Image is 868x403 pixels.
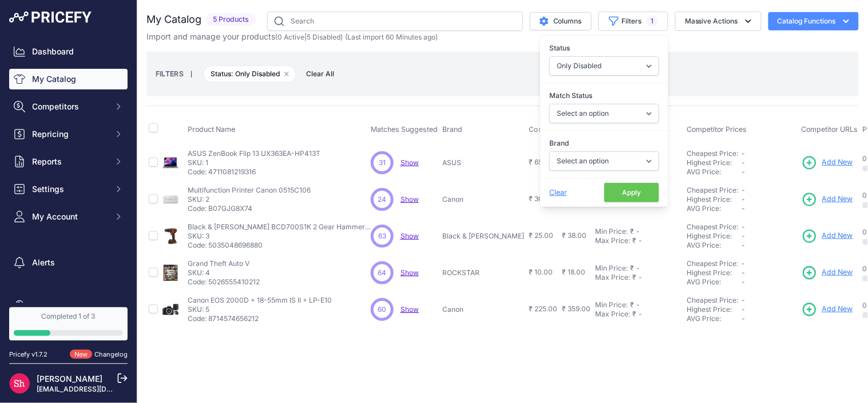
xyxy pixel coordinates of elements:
[802,125,858,134] span: Competitor URLs
[9,206,128,227] button: My Account
[687,305,742,314] div: Highest Price:
[188,268,260,277] p: SKU: 4
[188,158,320,167] p: SKU: 1
[742,158,746,167] span: -
[345,33,438,41] span: (Last import 60 Minutes ago)
[379,158,386,168] span: 31
[9,151,128,172] button: Reports
[687,186,739,194] a: Cheapest Price:
[687,232,742,241] div: Highest Price:
[742,167,746,176] span: -
[742,259,746,268] span: -
[378,231,386,241] span: 63
[742,204,746,213] span: -
[687,268,742,277] div: Highest Price:
[637,310,643,319] div: -
[687,167,742,177] div: AVG Price:
[742,277,746,286] span: -
[442,195,524,204] p: Canon
[596,264,628,273] div: Min Price:
[206,13,256,26] span: 5 Products
[267,11,523,31] input: Search
[188,277,260,287] p: Code: 5026555410212
[529,125,547,134] button: Cost
[687,222,739,231] a: Cheapest Price:
[633,236,637,245] div: ₹
[768,12,859,30] button: Catalog Functions
[188,259,260,268] p: Grand Theft Auto V
[647,15,659,27] span: 1
[371,125,438,134] span: Matches Suggested
[378,268,387,278] span: 64
[596,300,628,310] div: Min Price:
[687,277,742,287] div: AVG Price:
[549,90,659,101] label: Match Status
[9,296,128,316] a: Suggest a feature
[596,227,628,236] div: Min Price:
[70,350,92,359] span: New
[442,232,524,241] p: Black & [PERSON_NAME]
[742,296,746,304] span: -
[822,230,853,241] span: Add New
[278,33,304,41] a: 0 Active
[529,125,545,134] span: Cost
[188,296,332,305] p: Canon EOS 2000D + 18-55mm IS II + LP-E10
[633,273,637,282] div: ₹
[378,304,387,315] span: 60
[307,33,340,41] a: 5 Disabled
[596,236,631,245] div: Max Price:
[822,267,853,278] span: Add New
[188,167,320,177] p: Code: 4711081219316
[146,31,438,42] p: Import and manage your products
[442,158,524,167] p: ASUS
[300,68,340,80] button: Clear All
[742,314,746,323] span: -
[549,188,567,197] span: Clear
[146,11,201,28] h2: My Catalog
[401,158,419,167] a: Show
[635,227,640,236] div: -
[32,128,107,140] span: Repricing
[188,125,235,134] span: Product Name
[742,195,746,204] span: -
[742,222,746,231] span: -
[549,42,659,54] label: Status
[822,157,853,168] span: Add New
[633,310,637,319] div: ₹
[14,312,123,321] div: Completed 1 of 3
[675,11,762,31] button: Massive Actions
[687,149,739,158] a: Cheapest Price:
[687,125,747,134] span: Competitor Prices
[529,304,557,313] span: ₹ 225.00
[184,71,199,77] small: |
[442,125,462,134] span: Brand
[9,307,128,341] a: Completed 1 of 3
[442,305,524,314] p: Canon
[529,268,553,276] span: ₹ 10.00
[32,156,107,167] span: Reports
[156,69,184,78] small: FILTERS
[378,194,387,205] span: 24
[529,158,558,166] span: ₹ 650.00
[604,183,659,202] button: Apply
[9,11,92,23] img: Pricefy Logo
[529,231,553,240] span: ₹ 25.00
[822,304,853,315] span: Add New
[562,268,586,276] span: ₹ 18.00
[188,195,311,204] p: SKU: 2
[188,222,371,232] p: Black & [PERSON_NAME] BCD700S1K 2 Gear Hammer Drill 18V 1 x 1.5[PERSON_NAME]-ion
[37,385,156,393] a: [EMAIL_ADDRESS][DOMAIN_NAME]
[742,268,746,277] span: -
[188,232,371,241] p: SKU: 3
[742,186,746,194] span: -
[9,41,128,62] a: Dashboard
[401,268,419,277] a: Show
[188,314,332,323] p: Code: 8714574656212
[596,273,631,282] div: Max Price:
[188,149,320,158] p: ASUS ZenBook Flip 13 UX363EA-HP413T
[562,231,587,240] span: ₹ 38.00
[802,155,853,171] a: Add New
